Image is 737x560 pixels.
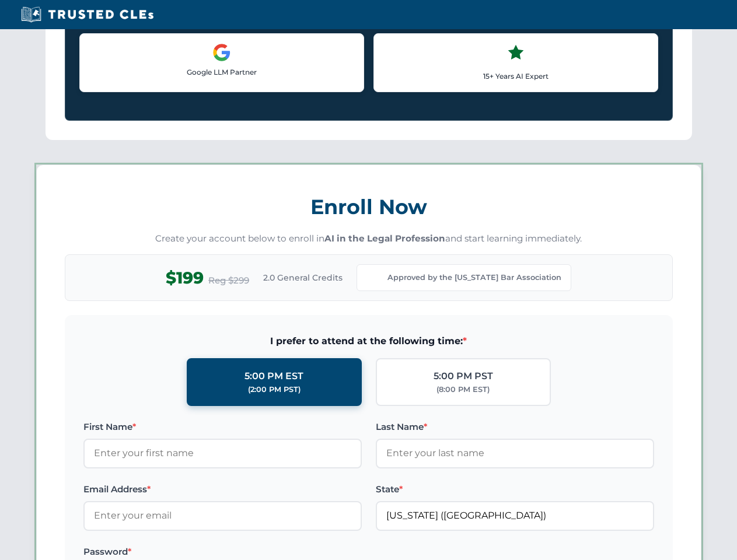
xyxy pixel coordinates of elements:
div: 5:00 PM EST [244,369,303,384]
div: (2:00 PM PST) [248,384,301,395]
p: Create your account below to enroll in and start learning immediately. [65,232,673,246]
img: Trusted CLEs [18,6,157,23]
input: Kentucky (KY) [376,501,654,530]
p: 15+ Years AI Expert [383,71,648,82]
label: Email Address [83,482,362,496]
span: 2.0 General Credits [263,271,343,284]
label: Password [83,545,362,559]
div: 5:00 PM PST [434,369,493,384]
input: Enter your email [83,501,362,530]
span: $199 [166,265,204,291]
strong: AI in the Legal Profession [324,233,445,244]
img: Google [212,43,231,62]
span: Reg $299 [208,274,249,288]
img: Kentucky Bar [366,269,383,286]
span: Approved by the [US_STATE] Bar Association [387,272,561,283]
div: (8:00 PM EST) [436,384,490,395]
label: First Name [83,420,362,434]
span: I prefer to attend at the following time: [83,334,654,349]
label: State [376,482,654,496]
label: Last Name [376,420,654,434]
h3: Enroll Now [65,188,673,225]
p: Google LLM Partner [89,66,354,78]
input: Enter your first name [83,439,362,468]
input: Enter your last name [376,439,654,468]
